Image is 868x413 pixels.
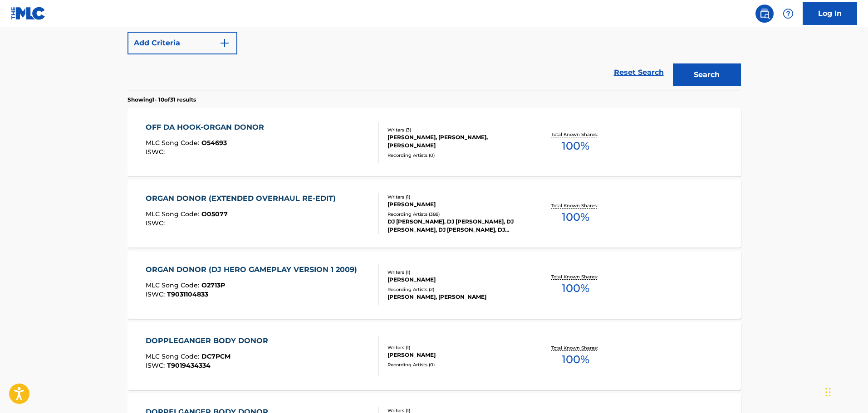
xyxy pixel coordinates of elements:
[201,210,228,218] span: O05077
[167,290,208,298] span: T9031104833
[128,251,741,319] a: ORGAN DONOR (DJ HERO GAMEPLAY VERSION 1 2009)MLC Song Code:O2713PISWC:T9031104833Writers (1)[PERS...
[128,180,741,248] a: ORGAN DONOR (EXTENDED OVERHAUL RE-EDIT)MLC Song Code:O05077ISWC:Writers (1)[PERSON_NAME]Recording...
[823,369,868,413] iframe: Chat Widget
[562,351,589,368] span: 100 %
[146,361,167,369] span: ISWC :
[825,379,831,406] div: Drag
[673,63,741,86] button: Search
[783,8,794,19] img: help
[146,281,201,289] span: MLC Song Code :
[551,202,600,209] p: Total Known Shares:
[562,209,589,225] span: 100 %
[755,5,774,23] a: Public Search
[759,8,770,19] img: search
[128,108,741,176] a: OFF DA HOOK-ORGAN DONORMLC Song Code:O54693ISWC:Writers (3)[PERSON_NAME], [PERSON_NAME], [PERSON_...
[146,219,167,227] span: ISWC :
[387,126,525,133] div: Writers ( 3 )
[387,269,525,276] div: Writers ( 1 )
[128,32,237,54] button: Add Criteria
[551,345,600,351] p: Total Known Shares:
[387,200,525,209] div: [PERSON_NAME]
[609,63,668,83] a: Reset Search
[201,139,227,147] span: O54693
[387,361,525,368] div: Recording Artists ( 0 )
[146,210,201,218] span: MLC Song Code :
[11,7,46,20] img: MLC Logo
[146,264,362,275] div: ORGAN DONOR (DJ HERO GAMEPLAY VERSION 1 2009)
[167,361,211,369] span: T9019434334
[387,351,525,359] div: [PERSON_NAME]
[387,218,525,234] div: DJ [PERSON_NAME], DJ [PERSON_NAME], DJ [PERSON_NAME], DJ [PERSON_NAME], DJ [PERSON_NAME]
[128,96,196,104] p: Showing 1 - 10 of 31 results
[387,133,525,150] div: [PERSON_NAME], [PERSON_NAME], [PERSON_NAME]
[146,352,201,360] span: MLC Song Code :
[551,273,600,280] p: Total Known Shares:
[387,344,525,351] div: Writers ( 1 )
[562,138,589,154] span: 100 %
[201,281,225,289] span: O2713P
[387,211,525,218] div: Recording Artists ( 388 )
[201,352,230,360] span: DC7PCM
[146,148,167,156] span: ISWC :
[803,2,857,25] a: Log In
[387,293,525,301] div: [PERSON_NAME], [PERSON_NAME]
[146,335,273,346] div: DOPPLEGANGER BODY DONOR
[387,276,525,284] div: [PERSON_NAME]
[551,131,600,138] p: Total Known Shares:
[779,5,797,23] div: Help
[219,38,230,49] img: 9d2ae6d4665cec9f34b9.svg
[387,152,525,159] div: Recording Artists ( 0 )
[146,122,269,133] div: OFF DA HOOK-ORGAN DONOR
[387,194,525,200] div: Writers ( 1 )
[387,286,525,293] div: Recording Artists ( 2 )
[128,322,741,390] a: DOPPLEGANGER BODY DONORMLC Song Code:DC7PCMISWC:T9019434334Writers (1)[PERSON_NAME]Recording Arti...
[146,139,201,147] span: MLC Song Code :
[146,193,340,204] div: ORGAN DONOR (EXTENDED OVERHAUL RE-EDIT)
[146,290,167,298] span: ISWC :
[562,280,589,296] span: 100 %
